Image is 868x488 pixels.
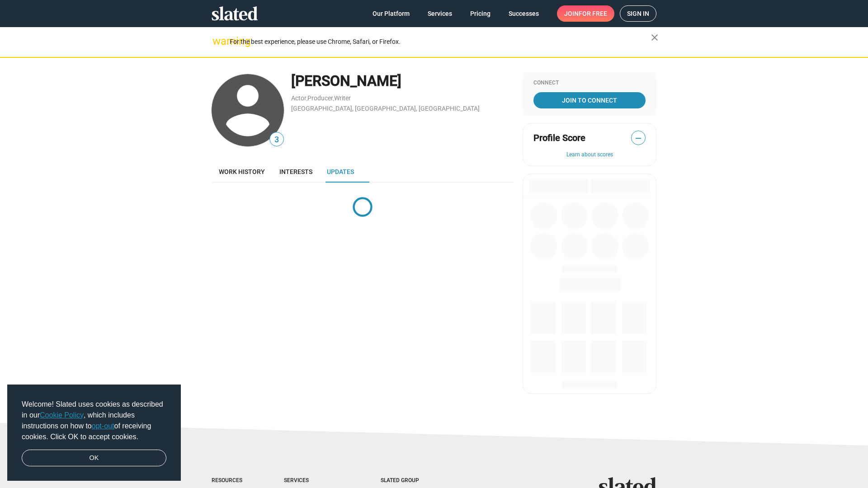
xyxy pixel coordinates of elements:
div: Services [284,477,344,484]
span: , [307,96,307,101]
a: Producer [307,94,333,102]
div: Connect [533,80,646,87]
span: Join To Connect [535,92,644,108]
a: Updates [320,161,361,183]
a: Sign in [620,5,656,22]
span: Services [428,5,452,22]
a: Work history [212,161,272,183]
a: opt-out [92,422,114,430]
a: Actor [291,94,307,102]
a: Successes [501,5,546,22]
div: For the best experience, please use Chrome, Safari, or Firefox. [230,36,651,48]
div: Resources [212,477,248,484]
a: Services [420,5,459,22]
button: Learn about scores [533,151,646,159]
span: for free [579,5,607,22]
a: Cookie Policy [40,411,84,419]
span: Successes [509,5,539,22]
span: Updates [327,168,354,175]
a: Interests [272,161,320,183]
mat-icon: close [649,32,660,43]
a: dismiss cookie message [22,450,166,467]
span: Welcome! Slated uses cookies as described in our , which includes instructions on how to of recei... [22,399,166,442]
a: Writer [334,94,351,102]
mat-icon: warning [212,36,223,47]
span: Interests [279,168,312,175]
div: [PERSON_NAME] [291,71,514,91]
a: Joinfor free [557,5,614,22]
span: Sign in [627,6,649,21]
span: Work history [219,168,265,175]
div: cookieconsent [7,385,181,481]
span: Pricing [470,5,491,22]
a: Pricing [463,5,498,22]
span: , [333,96,334,101]
a: Join To Connect [533,92,646,108]
a: [GEOGRAPHIC_DATA], [GEOGRAPHIC_DATA], [GEOGRAPHIC_DATA] [291,105,480,112]
span: Our Platform [373,5,410,22]
span: — [632,132,645,144]
div: Slated Group [381,477,442,484]
span: Join [564,5,607,22]
a: Our Platform [365,5,417,22]
span: Profile Score [533,132,585,144]
span: 3 [270,134,283,146]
